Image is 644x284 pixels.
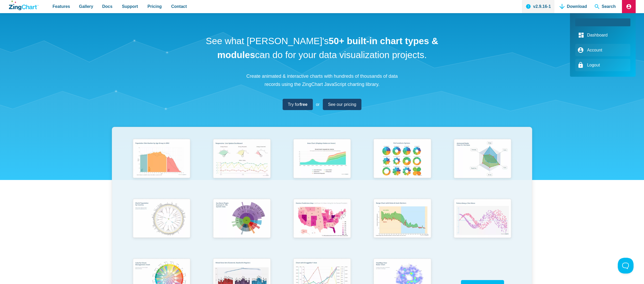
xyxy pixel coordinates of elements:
[575,44,630,56] a: Account
[618,258,633,273] iframe: Toggle Customer Support
[171,3,187,10] span: Contact
[122,3,138,10] span: Support
[147,3,162,10] span: Pricing
[102,3,112,10] span: Docs
[575,29,630,41] a: Dashboard
[53,3,70,10] span: Features
[79,3,93,10] span: Gallery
